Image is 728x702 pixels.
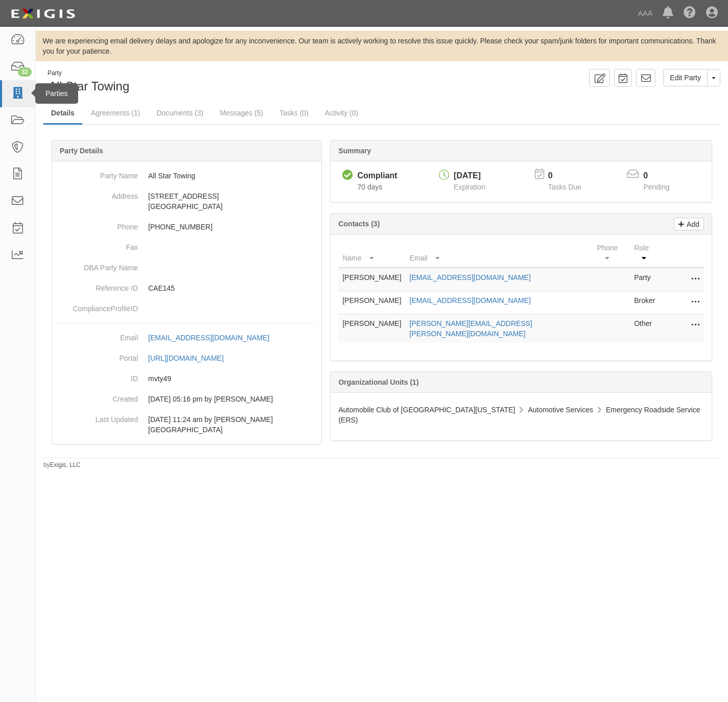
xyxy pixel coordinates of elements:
span: Automotive Services [528,406,593,414]
td: Party [630,268,663,291]
div: All Star Towing [43,69,374,95]
a: [URL][DOMAIN_NAME] [148,354,235,362]
a: [EMAIL_ADDRESS][DOMAIN_NAME] [410,296,531,305]
a: [EMAIL_ADDRESS][DOMAIN_NAME] [410,273,531,282]
dd: mvty49 [56,368,317,389]
p: Add [684,218,699,230]
div: [EMAIL_ADDRESS][DOMAIN_NAME] [148,333,269,343]
span: Expiration [454,183,485,191]
b: Party Details [60,147,103,155]
a: [EMAIL_ADDRESS][DOMAIN_NAME] [148,334,280,342]
dt: Last Updated [56,409,138,425]
dt: Fax [56,237,138,252]
a: AAA [633,3,657,24]
dt: Reference ID [56,278,138,293]
div: Compliant [357,170,397,182]
dd: [PHONE_NUMBER] [56,217,317,237]
th: Name [338,239,405,268]
p: 0 [548,170,594,182]
td: Broker [630,291,663,314]
p: 0 [643,170,682,182]
a: Details [43,103,82,125]
dt: Portal [56,348,138,363]
a: Messages (5) [212,103,271,123]
img: logo-5460c22ac91f19d4615b14bd174203de0afe785f0fc80cf4dbbc73dc1793850b.png [8,5,78,23]
span: Tasks Due [548,183,581,191]
dt: Party Name [56,166,138,181]
small: by [43,461,81,470]
div: We are experiencing email delivery delays and apologize for any inconvenience. Our team is active... [36,36,728,56]
a: Add [674,218,704,230]
a: [PERSON_NAME][EMAIL_ADDRESS][PERSON_NAME][DOMAIN_NAME] [410,319,532,338]
a: Tasks (0) [272,103,316,123]
a: Edit Party [663,69,708,86]
b: Contacts (3) [338,220,380,228]
dt: Phone [56,217,138,232]
dd: [STREET_ADDRESS] [GEOGRAPHIC_DATA] [56,186,317,217]
a: Documents (3) [149,103,211,123]
dt: Address [56,186,138,201]
span: Pending [643,183,669,191]
span: Automobile Club of [GEOGRAPHIC_DATA][US_STATE] [338,406,515,414]
b: Summary [338,147,371,155]
div: [DATE] [454,170,485,182]
td: [PERSON_NAME] [338,314,405,343]
b: Organizational Units (1) [338,378,418,386]
div: Parties [35,83,78,104]
a: Agreements (1) [83,103,148,123]
dt: ID [56,368,138,384]
dt: ComplianceProfileID [56,298,138,314]
dd: All Star Towing [56,166,317,186]
div: Party [48,69,129,78]
dd: 09/23/2024 05:16 pm by Samantha Molina [56,389,317,409]
th: Phone [593,239,630,268]
td: Other [630,314,663,343]
dt: Created [56,389,138,404]
td: [PERSON_NAME] [338,291,405,314]
td: [PERSON_NAME] [338,268,405,291]
i: Help Center - Complianz [684,7,696,19]
th: Role [630,239,663,268]
dt: DBA Party Name [56,258,138,273]
span: All Star Towing [49,79,129,93]
div: 32 [18,67,32,77]
i: Compliant [342,170,353,181]
p: CAE145 [148,283,317,293]
a: Exigis, LLC [50,461,81,469]
a: Activity (0) [317,103,366,123]
dt: Email [56,327,138,343]
th: Email [406,239,593,268]
dd: 10/15/2024 11:24 am by Nsy Archibong-Usoro [56,409,317,440]
span: Since 06/13/2025 [357,183,382,191]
